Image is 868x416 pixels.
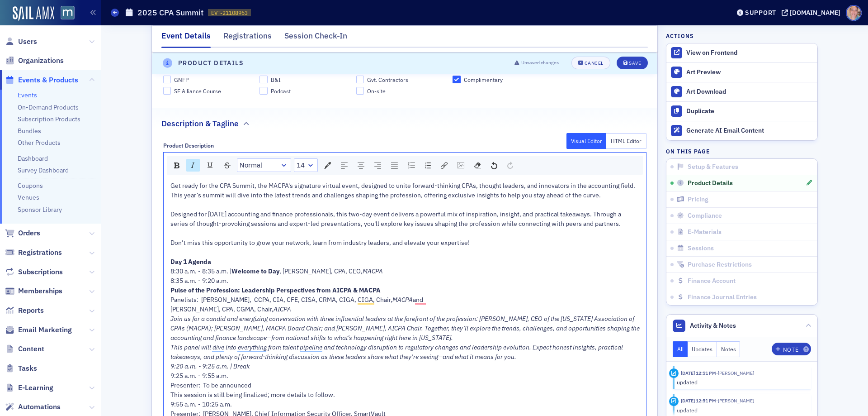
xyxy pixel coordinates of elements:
span: Complimentary [464,76,503,84]
a: Art Preview [666,63,817,82]
a: Users [5,37,37,47]
span: EVT-21108963 [211,9,248,17]
span: Users [18,37,37,47]
div: rdw-textalign-control [336,158,403,172]
a: Block Type [237,159,291,172]
h4: On this page [666,147,818,155]
div: Art Download [686,88,813,96]
span: AICPA [274,305,291,313]
div: Justify [388,159,401,172]
span: 9:55 a.m. - 10:25 a.m. [170,400,232,408]
div: rdw-font-size-control [292,158,319,172]
div: Unordered [405,159,418,172]
span: On-site [367,87,386,95]
a: Subscriptions [5,267,63,277]
a: Memberships [5,286,62,296]
label: Gvt. Contractors [356,76,450,84]
button: Cancel [571,57,610,70]
span: Pulse of the Profession: Leadership Perspectives from AICPA & MACPA [170,286,381,294]
button: Generate AI Email Content [666,121,817,140]
span: Dee Sullivan [716,370,754,376]
div: rdw-block-control [236,158,292,172]
a: Content [5,344,44,354]
span: Registrations [18,248,62,258]
span: Activity & Notes [690,321,736,330]
label: Podcast [259,87,353,95]
span: E-Learning [18,383,53,393]
time: 10/7/2025 12:51 PM [681,370,716,376]
div: Link [438,159,451,172]
a: Reports [5,306,44,316]
span: Reports [18,306,44,316]
h1: 2025 CPA Summit [137,7,203,18]
img: SailAMX [61,6,75,20]
span: Compliance [688,212,722,220]
div: updated [677,378,805,386]
input: GNFP [163,76,171,84]
a: Email Marketing [5,325,72,335]
a: Sponsor Library [18,206,62,214]
span: [PERSON_NAME], CPA, CGMA, Chair, [170,305,274,313]
span: Automations [18,402,61,412]
span: Join us for a candid and energizing conversation with three influential leaders at the forefront ... [170,315,641,342]
span: Dee Sullivan [716,397,754,404]
span: Day 1 Agenda [170,258,211,266]
span: GNFP [174,76,189,84]
span: Product Details [688,179,733,187]
a: Orders [5,228,40,238]
span: Welcome to Day [231,267,279,275]
div: rdw-link-control [436,158,453,172]
div: Strikethrough [221,159,234,172]
div: rdw-image-control [453,158,469,172]
span: Memberships [18,286,62,296]
div: rdw-dropdown [294,158,318,172]
button: [DOMAIN_NAME] [782,10,844,16]
span: 14 [297,160,305,171]
button: Note [772,343,811,355]
a: View Homepage [54,6,75,21]
span: , [PERSON_NAME], CPA, CEO, [279,267,363,275]
a: Automations [5,402,61,412]
img: SailAMX [13,6,54,21]
span: Unsaved changes [521,60,559,67]
span: This session is still being finalized; more details to follow. [170,391,335,399]
span: Content [18,344,44,354]
span: SE Alliance Course [174,87,221,95]
a: Events & Products [5,75,78,85]
label: SE Alliance Course [163,87,257,95]
button: Visual Editor [566,133,607,149]
span: Purchase Restrictions [688,261,752,269]
div: Save [629,61,641,66]
div: Image [454,159,467,172]
span: Presenter: To be announced [170,381,251,389]
input: Complimentary [453,76,461,84]
time: 10/7/2025 12:51 PM [681,397,716,404]
span: Setup & Features [688,163,738,171]
span: 8:35 a.m. - 9:20 a.m. [170,277,228,285]
span: Gvt. Contractors [367,76,408,84]
input: Gvt. Contractors [356,76,364,84]
span: Profile [846,5,862,21]
span: Sessions [688,244,714,253]
a: Survey Dashboard [18,166,69,174]
a: Registrations [5,248,62,258]
input: On-site [356,87,364,95]
label: B&I [259,76,353,84]
span: Pricing [688,196,708,204]
span: E-Materials [688,228,722,236]
span: 9:25 a.m. - 9:55 a.m. [170,372,228,380]
button: HTML Editor [606,133,646,149]
div: Cancel [585,61,604,66]
button: Duplicate [666,101,817,121]
div: Support [745,9,776,17]
div: Underline [203,159,217,172]
div: View on Frontend [686,49,813,57]
h4: Actions [666,32,694,40]
div: Update [669,397,679,406]
div: Right [371,159,384,172]
div: Italic [186,159,200,172]
a: Events [18,91,37,99]
h2: Description & Tagline [161,118,239,129]
div: Generate AI Email Content [686,127,813,135]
